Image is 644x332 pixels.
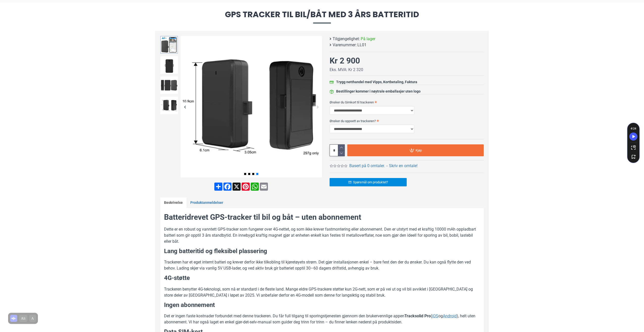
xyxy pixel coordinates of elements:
img: GPS Tracker til bil/båt med 3 års batteritid - SpyGadgets.no [160,97,178,114]
label: Ønsker du Simkort til trackeren [330,98,484,106]
img: GPS Tracker til bil/båt med 3 års batteritid - SpyGadgets.no [160,36,178,54]
span: LL01 [357,42,366,48]
a: Beskrivelse [160,197,187,208]
b: Tilgjengelighet: [333,36,360,42]
a: Share [214,183,223,191]
span: Kjøp [416,149,422,152]
strong: Tracksolid Pro [404,314,431,318]
a: Skriv en omtale! [389,163,418,169]
b: Varenummer: [333,42,357,48]
img: GPS Tracker til bil/båt med 3 års batteritid - SpyGadgets.no [160,76,178,94]
a: Android [443,313,457,319]
p: Trackeren benytter 4G-teknologi, som nå er standard i de fleste land. Mange eldre GPS-trackere st... [164,286,480,298]
div: Trygg netthandel med Vipps, Kortbetaling, Faktura [336,79,417,85]
a: Spørsmål om produktet? [330,178,407,186]
a: Produktanmeldelser [187,197,227,208]
p: Dette er en robust og vanntett GPS-tracker som fungerer over 4G-nettet, og som ikke krever fastmo... [164,226,480,245]
label: Ønsker du oppsett av trackeren? [330,117,484,125]
span: Go to slide 2 [248,173,250,175]
h3: Lang batteritid og fleksibel plassering [164,247,480,256]
p: Det er ingen faste kostnader forbundet med denne trackeren. Du får full tilgang til sporingstjene... [164,313,480,325]
a: Facebook [223,183,232,191]
u: iOS [432,314,438,318]
span: Go to slide 4 [256,173,258,175]
u: Android [443,314,457,318]
img: GPS Tracker til bil/båt med 3 års batteritid - SpyGadgets.no [160,56,178,74]
b: - [386,163,387,168]
h2: Batteridrevet GPS-tracker til bil og båt – uten abonnement [164,212,480,223]
h3: Ingen abonnement [164,301,480,309]
div: Next slide [313,102,322,111]
span: På lager [361,36,375,42]
a: WhatsApp [250,183,259,191]
div: Bestillinger kommer i nøytrale emballasjer uten logo [336,89,421,94]
h3: 4G-støtte [164,274,480,282]
div: Kr 2 900 [330,55,360,67]
div: Previous slide [180,102,189,111]
a: Email [259,183,268,191]
a: Basert på 0 omtaler. [349,163,385,169]
span: Go to slide 1 [244,173,246,175]
img: GPS Tracker til bil/båt med 3 års batteritid - SpyGadgets.no [180,36,322,178]
a: Pinterest [241,183,250,191]
span: GPS Tracker til bil/båt med 3 års batteritid [155,10,489,23]
a: iOS [432,313,438,319]
span: Go to slide 3 [252,173,254,175]
p: Trackeren har et eget internt batteri og krever derfor ikke tilkobling til kjøretøyets strøm. Det... [164,259,480,271]
a: X [232,183,241,191]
